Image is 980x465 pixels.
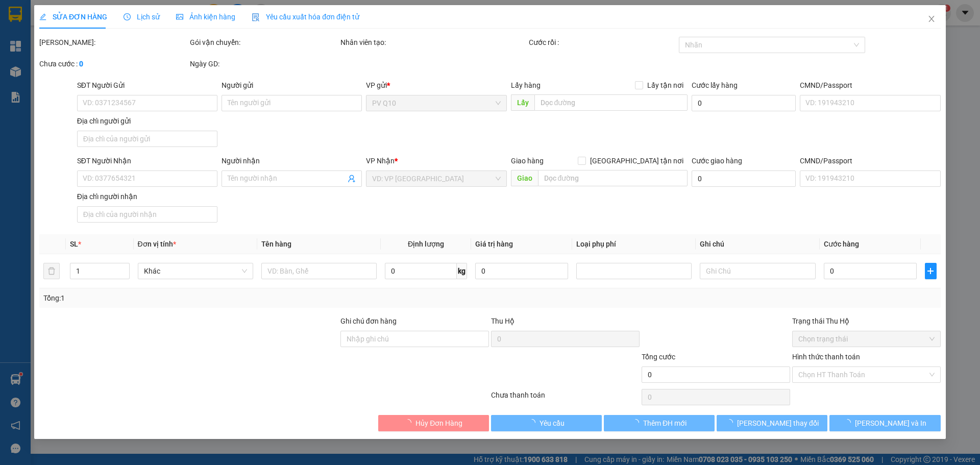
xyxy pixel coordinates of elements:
input: Địa chỉ của người gửi [77,131,217,147]
span: Yêu cầu [540,418,565,429]
div: Trạng thái Thu Hộ [792,315,941,327]
span: Lấy hàng [511,81,541,89]
span: Yêu cầu xuất hóa đơn điện tử [252,13,359,21]
span: close [927,15,936,23]
input: Dọc đường [534,94,688,111]
span: user-add [348,175,356,183]
span: loading [404,419,415,426]
div: Địa chỉ người nhận [77,191,217,202]
span: Hủy Đơn Hàng [415,418,462,429]
input: Ghi Chú [700,263,816,279]
button: [PERSON_NAME] và In [830,415,941,431]
div: CMND/Passport [800,80,940,91]
div: SĐT Người Gửi [77,80,217,91]
label: Cước giao hàng [692,157,742,165]
button: Thêm ĐH mới [604,415,715,431]
span: Ảnh kiện hàng [176,13,235,21]
th: Ghi chú [696,234,820,254]
div: [PERSON_NAME]: [39,37,188,48]
th: Loại phụ phí [572,234,696,254]
input: Ghi chú đơn hàng [340,331,489,347]
input: VD: Bàn, Ghế [261,263,377,279]
span: picture [176,13,183,20]
b: 0 [79,60,83,68]
div: Chưa cước : [39,58,188,69]
span: up [121,265,127,271]
span: loading [844,419,855,426]
span: Giao [511,170,538,186]
div: Người nhận [222,155,362,166]
span: clock-circle [124,13,131,20]
span: PV Q10 [373,95,501,111]
span: Giao hàng [511,157,544,165]
span: Tổng cước [642,353,675,361]
div: VP gửi [366,80,507,91]
span: Decrease Value [118,271,129,279]
span: Tên hàng [261,240,291,248]
span: Thêm ĐH mới [643,418,687,429]
span: loading [528,419,540,426]
span: Định lượng [408,240,444,248]
div: SĐT Người Nhận [77,155,217,166]
span: Thu Hộ [491,317,514,325]
button: plus [925,263,936,279]
div: Nhân viên tạo: [340,37,527,48]
input: Cước lấy hàng [692,95,796,111]
span: SỬA ĐƠN HÀNG [39,13,107,21]
span: loading [632,419,643,426]
label: Cước lấy hàng [692,81,738,89]
button: Close [917,5,946,34]
span: Lấy [511,94,534,111]
span: Lịch sử [124,13,160,21]
div: CMND/Passport [800,155,940,166]
button: Hủy Đơn Hàng [378,415,489,431]
div: Tổng: 1 [43,292,378,304]
input: Cước giao hàng [692,170,796,187]
span: Chọn trạng thái [798,331,935,347]
span: Đơn vị tính [138,240,176,248]
span: SL [70,240,79,248]
div: Gói vận chuyển: [190,37,338,48]
span: Increase Value [118,263,129,271]
span: [PERSON_NAME] và In [855,418,926,429]
span: edit [39,13,46,20]
span: Lấy tận nơi [643,80,688,91]
button: delete [43,263,60,279]
span: Cước hàng [824,240,859,248]
span: VP Nhận [366,157,395,165]
button: Yêu cầu [491,415,602,431]
div: Địa chỉ người gửi [77,115,217,127]
input: Dọc đường [538,170,688,186]
div: Cước rồi : [529,37,677,48]
span: loading [726,419,737,426]
div: Ngày GD: [190,58,338,69]
span: Khác [144,263,247,279]
span: [GEOGRAPHIC_DATA] tận nơi [586,155,688,166]
span: Giá trị hàng [475,240,513,248]
input: Địa chỉ của người nhận [77,206,217,223]
label: Ghi chú đơn hàng [340,317,397,325]
span: [PERSON_NAME] thay đổi [737,418,819,429]
div: Chưa thanh toán [490,389,641,407]
img: icon [252,13,260,21]
div: Người gửi [222,80,362,91]
span: down [121,272,127,278]
label: Hình thức thanh toán [792,353,860,361]
span: plus [925,267,936,275]
button: [PERSON_NAME] thay đổi [717,415,827,431]
span: kg [457,263,467,279]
